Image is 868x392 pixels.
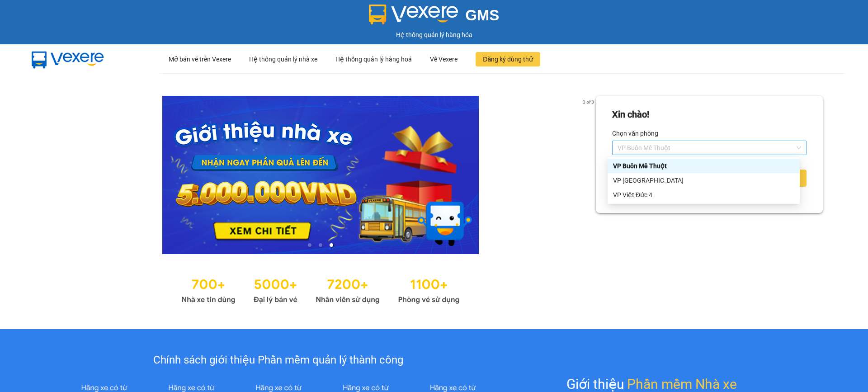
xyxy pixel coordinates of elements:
[45,96,58,254] button: previous slide / item
[580,96,596,108] p: 3 of 3
[618,141,801,155] span: VP Buôn Mê Thuột
[335,45,412,74] div: Hệ thống quản lý hàng hoá
[249,45,317,74] div: Hệ thống quản lý nhà xe
[181,272,460,307] img: Statistics.png
[169,45,231,74] div: Mở bán vé trên Vexere
[319,243,322,247] li: slide item 2
[612,108,649,122] div: Xin chào!
[61,352,496,369] div: Chính sách giới thiệu Phần mềm quản lý thành công
[330,243,333,247] li: slide item 3
[476,52,540,66] button: Đăng ký dùng thử
[369,14,500,21] a: GMS
[689,172,729,184] span: Đăng nhập
[23,44,113,74] img: mbUUG5Q.png
[583,96,596,254] button: next slide / item
[369,5,458,24] img: logo 2
[612,170,807,187] button: Đăng nhập
[483,54,533,64] span: Đăng ký dùng thử
[430,45,458,74] div: Về Vexere
[308,243,311,247] li: slide item 1
[612,126,658,141] label: Chọn văn phòng
[465,7,499,24] span: GMS
[2,30,866,40] div: Hệ thống quản lý hàng hóa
